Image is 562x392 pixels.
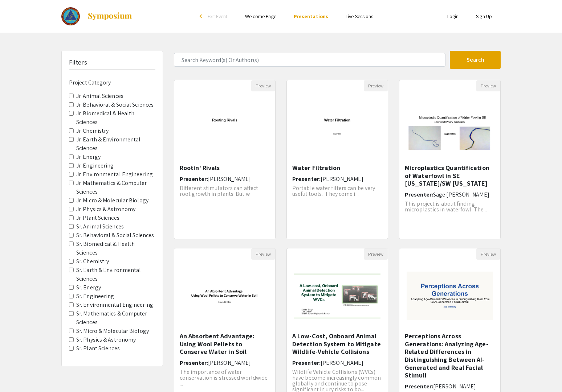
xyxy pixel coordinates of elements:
[76,266,155,283] label: Sr. Earth & Environmental Sciences
[399,96,500,159] img: <p>Microplastics Quantification of Waterfowl in SE Colorado/SW Kansas</p>
[433,383,476,390] span: [PERSON_NAME]
[208,359,251,367] span: [PERSON_NAME]
[69,79,155,86] h6: Project Category
[433,191,489,198] span: Sage [PERSON_NAME]
[208,175,251,183] span: [PERSON_NAME]
[405,164,495,187] h5: Microplastics Quantification of Waterfowl in SE [US_STATE]/SW [US_STATE]
[287,96,388,159] img: <p>Water Filtration</p>
[200,14,204,18] div: arrow_back_ios
[76,179,155,196] label: Jr. Mathematics & Computer Sciences
[405,332,495,379] h5: Perceptions Across Generations: Analyzing Age-Related Differences in Distinguishing Between AI-Ge...
[292,332,382,356] h5: A Low-Cost, Onboard Animal Detection System to Mitigate Wildlife-Vehicle Collisions
[287,264,388,327] img: <p>A Low-Cost, Onboard Animal Detection System to Mitigate Wildlife-Vehicle Collisions</p>
[251,80,275,91] button: Preview
[405,200,487,213] span: This project is about finding microplastics in waterfowl. The...
[180,184,258,198] span: Different stimulators can affect root growth in plants. But w...
[245,13,276,20] a: Welcome Page
[321,359,363,367] span: [PERSON_NAME]
[76,135,155,153] label: Jr. Earth & Environmental Sciences
[76,327,149,335] label: Sr. Micro & Molecular Biology
[76,344,120,353] label: Sr. Plant Sciences
[294,13,328,20] a: Presentations
[76,214,119,222] label: Jr. Plant Sciences
[405,383,495,390] h6: Presenter:
[321,175,363,183] span: [PERSON_NAME]
[476,13,492,20] a: Sign Up
[76,283,101,292] label: Sr. Energy
[476,248,500,260] button: Preview
[87,12,133,21] img: Symposium by ForagerOne
[364,80,388,91] button: Preview
[180,368,269,387] span: The importance of water conservation is stressed worldwide. ...
[180,359,270,366] h6: Presenter:
[346,13,373,20] a: Live Sessions
[292,184,375,198] span: Portable water filters can be very useful tools. They come i...
[76,196,148,205] label: Jr. Micro & Molecular Biology
[208,13,228,20] span: Exit Event
[76,240,155,257] label: Sr. Biomedical & Health Sciences
[476,80,500,91] button: Preview
[364,248,388,260] button: Preview
[76,109,155,127] label: Jr. Biomedical & Health Sciences
[286,80,388,239] div: Open Presentation <p>Water Filtration</p>
[69,58,87,66] h5: Filters
[61,7,133,25] a: 2025 Colorado Science and Engineering Fair
[76,231,154,240] label: Sr. Behavioral & Social Sciences
[76,335,136,344] label: Sr. Physics & Astronomy
[292,176,382,182] h6: Presenter:
[174,264,275,327] img: <p>An Absorbent Advantage: Using Wool Pellets to Conserve Water in Soil</p>
[450,51,501,69] button: Search
[447,13,459,20] a: Login
[292,164,382,172] h5: Water Filtration
[76,153,101,161] label: Jr. Energy
[76,301,153,309] label: Sr. Environmental Engineering
[174,53,445,67] input: Search Keyword(s) Or Author(s)
[251,248,275,260] button: Preview
[61,7,80,25] img: 2025 Colorado Science and Engineering Fair
[180,164,270,172] h5: Rootin' Rivals
[292,359,382,366] h6: Presenter:
[405,191,495,198] h6: Presenter:
[174,96,275,159] img: <p>Rootin' Rivals</p>
[399,264,500,327] img: <p><strong style="background-color: transparent; color: rgb(0, 0, 0);">Perceptions Across Generat...
[76,222,124,231] label: Sr. Animal Sciences
[76,92,123,100] label: Jr. Animal Sciences
[180,332,270,356] h5: An Absorbent Advantage: Using Wool Pellets to Conserve Water in Soil
[180,176,270,182] h6: Presenter:
[174,80,276,239] div: Open Presentation <p>Rootin' Rivals</p>
[76,309,155,327] label: Sr. Mathematics & Computer Sciences
[76,170,153,179] label: Jr. Environmental Engineering
[76,127,109,135] label: Jr. Chemistry
[399,80,501,239] div: Open Presentation <p>Microplastics Quantification of Waterfowl in SE Colorado/SW Kansas</p>
[76,100,154,109] label: Jr. Behavioral & Social Sciences
[5,359,31,387] iframe: Chat
[76,161,114,170] label: Jr. Engineering
[76,292,114,301] label: Sr. Engineering
[76,257,109,266] label: Sr. Chemistry
[76,205,135,214] label: Jr. Physics & Astronomy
